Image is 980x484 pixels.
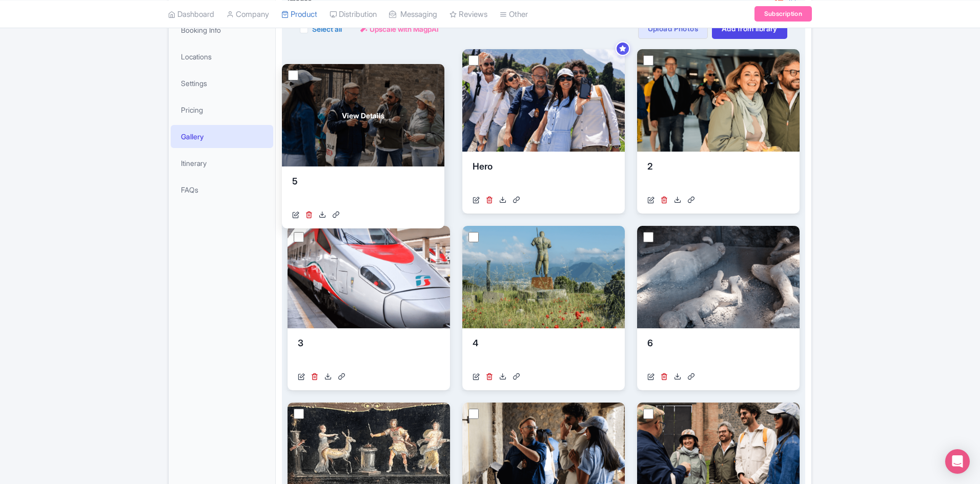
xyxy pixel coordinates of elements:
[298,336,440,367] div: 3
[712,18,787,39] a: Add from library
[473,160,615,191] div: Hero
[638,18,708,39] a: Upload Photos
[647,160,789,191] div: 2
[754,6,812,22] a: Subscription
[282,64,444,166] a: View Details
[171,18,273,41] a: Booking Info
[292,175,434,205] div: 5
[342,110,384,121] span: View Details
[647,336,789,367] div: 6
[171,45,273,68] a: Locations
[171,152,273,175] a: Itinerary
[945,449,970,474] div: Open Intercom Messenger
[360,24,439,34] a: Upscale with MagpAI
[171,178,273,201] a: FAQs
[171,125,273,148] a: Gallery
[171,98,273,121] a: Pricing
[171,72,273,95] a: Settings
[312,24,342,34] label: Select all
[370,24,439,34] span: Upscale with MagpAI
[473,336,615,367] div: 4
